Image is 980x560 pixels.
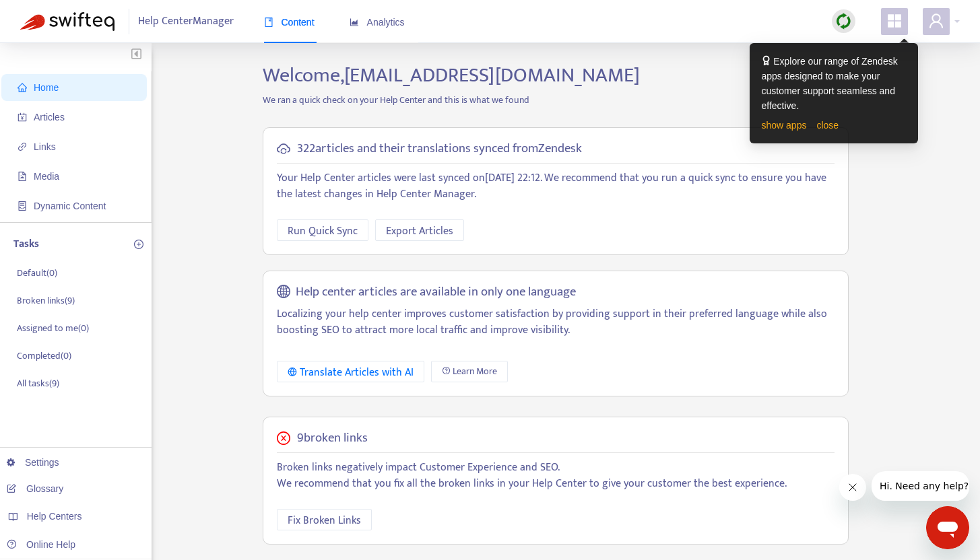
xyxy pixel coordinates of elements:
span: container [18,201,27,211]
iframe: Close message [839,474,866,501]
img: sync.dc5367851b00ba804db3.png [835,13,852,30]
h5: 9 broken links [297,431,368,446]
a: Learn More [431,361,508,382]
button: Run Quick Sync [277,219,368,241]
p: All tasks ( 9 ) [17,376,59,390]
span: account-book [18,112,27,122]
p: Broken links ( 9 ) [17,293,75,308]
iframe: Message from company [872,471,969,501]
a: Glossary [7,483,63,494]
span: plus-circle [134,240,143,249]
span: user [928,13,944,29]
span: home [18,83,27,92]
div: Explore our range of Zendesk apps designed to make your customer support seamless and effective. [762,54,906,113]
span: Dynamic Content [34,201,106,211]
span: link [18,142,27,151]
button: Export Articles [375,219,464,241]
p: Completed ( 0 ) [17,349,71,363]
span: cloud-sync [277,142,290,155]
a: show apps [762,120,807,131]
span: Help Centers [27,511,82,522]
span: Media [34,171,59,182]
span: Run Quick Sync [288,223,358,240]
span: file-image [18,172,27,181]
a: close [816,120,839,131]
span: area-chart [350,17,359,27]
span: Help Center Manager [138,9,234,34]
span: global [277,285,290,300]
span: book [264,17,273,27]
span: Home [34,82,59,93]
a: Online Help [7,539,75,550]
span: Articles [34,112,65,123]
p: Default ( 0 ) [17,266,57,280]
span: Welcome, [EMAIL_ADDRESS][DOMAIN_NAME] [263,59,640,92]
span: Content [264,17,315,28]
iframe: Button to launch messaging window [926,506,969,549]
span: Learn More [453,364,497,379]
div: Translate Articles with AI [288,364,414,381]
h5: 322 articles and their translations synced from Zendesk [297,141,582,157]
a: Settings [7,457,59,468]
p: Broken links negatively impact Customer Experience and SEO. We recommend that you fix all the bro... [277,460,835,492]
img: Swifteq [20,12,115,31]
button: Translate Articles with AI [277,361,424,382]
span: Links [34,141,56,152]
h5: Help center articles are available in only one language [296,285,576,300]
p: Your Help Center articles were last synced on [DATE] 22:12 . We recommend that you run a quick sy... [277,170,835,203]
span: close-circle [277,431,290,445]
p: Tasks [13,236,39,252]
span: Analytics [350,17,405,28]
p: Localizing your help center improves customer satisfaction by providing support in their preferre... [277,306,835,339]
p: Assigned to me ( 0 ) [17,321,89,335]
span: Export Articles [386,223,453,240]
span: appstore [886,13,903,29]
p: We ran a quick check on your Help Center and this is what we found [253,93,859,107]
span: Fix Broken Links [288,512,361,529]
button: Fix Broken Links [277,509,372,530]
